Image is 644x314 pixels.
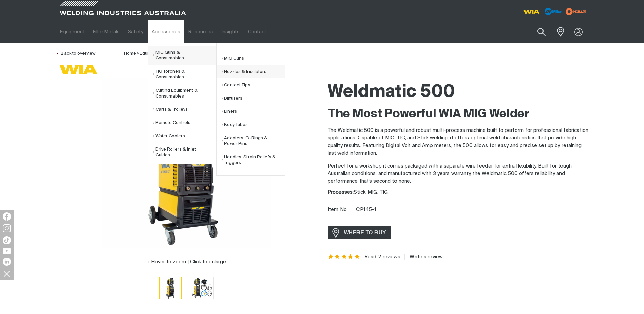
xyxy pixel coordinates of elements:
a: Liners [222,105,285,118]
img: YouTube [3,248,11,254]
a: MIG Guns & Consumables [153,46,216,65]
a: Adapters, O-Rings & Power Pins [222,132,285,151]
img: Weldmatic 500 [191,277,213,299]
input: Product name or item number... [521,24,553,40]
button: Hover to zoom | Click to enlarge [142,258,230,266]
img: LinkedIn [3,258,11,266]
img: miller [564,6,588,17]
img: Instagram [3,224,11,232]
a: Carts & Trolleys [153,103,216,116]
p: Perfect for a workshop it comes packaged with a separate wire feeder for extra flexibility. Built... [328,162,588,186]
a: Remote Controls [153,116,216,129]
a: Contact Tips [222,78,285,92]
a: Resources [184,20,217,43]
a: Equipment [140,51,162,56]
a: Nozzles & Insulators [222,65,285,78]
nav: Breadcrumb [124,50,213,57]
div: Stick, MIG, TIG [328,189,588,196]
img: Weldmatic 500 [160,277,181,299]
a: Handles, Strain Reliefs & Triggers [222,151,285,170]
a: Cutting Equipment & Consumables [153,84,216,103]
h2: The Most Powerful WIA MIG Welder [328,107,588,122]
ul: MIG Guns & Consumables Submenu [216,46,285,176]
span: Item No. [328,206,355,214]
img: hide socials [1,268,13,279]
a: Insights [217,20,243,43]
nav: Main [56,20,455,43]
a: Drive Rollers & Inlet Guides [153,143,216,162]
a: Body Tubes [222,118,285,132]
strong: Processes: [328,190,354,195]
a: Home [124,51,136,56]
a: Read 2 reviews [364,254,400,260]
img: TikTok [3,236,11,244]
button: Go to slide 1 [159,277,182,299]
a: Back to overview [56,51,95,56]
img: Weldmatic 500 [102,78,271,248]
span: Rating: 5 [328,255,361,259]
a: Equipment [56,20,89,43]
a: Accessories [148,20,184,43]
p: The Weldmatic 500 is a powerful and robust multi-process machine built to perform for professiona... [328,127,588,157]
img: Facebook [3,212,11,221]
a: Write a review [404,254,443,260]
a: Water Coolers [153,129,216,143]
ul: Accessories Submenu [148,43,217,164]
a: TIG Torches & Consumables [153,65,216,84]
a: MIG Guns [222,52,285,65]
a: Contact [244,20,271,43]
a: Diffusers [222,92,285,105]
span: CP145-1 [356,207,376,212]
span: WHERE TO BUY [339,227,390,238]
button: Search products [530,24,553,40]
button: Go to slide 2 [191,277,214,299]
a: WHERE TO BUY [328,226,391,239]
h1: Weldmatic 500 [328,81,588,103]
a: Safety [124,20,147,43]
a: Filler Metals [89,20,124,43]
